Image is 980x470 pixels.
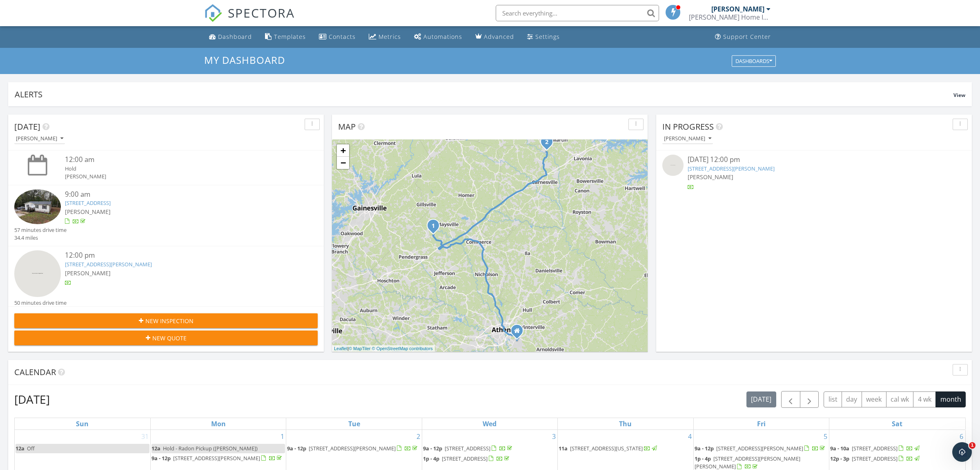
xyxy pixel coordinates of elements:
[559,445,658,452] a: 11a [STREET_ADDRESS][US_STATE]
[852,445,898,452] span: [STREET_ADDRESS]
[800,391,819,408] button: Next month
[958,430,965,443] a: Go to September 6, 2025
[151,445,160,452] span: 12a
[484,33,514,40] div: Advanced
[664,136,711,142] div: [PERSON_NAME]
[746,391,776,407] button: [DATE]
[689,13,771,21] div: Marney's Home Inspections, LLC
[559,444,692,454] a: 11a [STREET_ADDRESS][US_STATE]
[279,430,286,443] a: Go to September 1, 2025
[14,189,61,224] img: 9570817%2Fcover_photos%2Fq2Nwv59SfshU2EVnQHuk%2Fsmall.jpeg
[423,445,514,452] a: 9a - 12p [STREET_ADDRESS]
[151,454,171,462] span: 9a - 12p
[16,445,24,452] span: 12a
[423,444,557,454] a: 9a - 12p [STREET_ADDRESS]
[316,29,359,45] a: Contacts
[14,189,318,242] a: 9:00 am [STREET_ADDRESS] [PERSON_NAME] 57 minutes drive time 34.4 miles
[209,418,227,430] a: Monday
[423,455,439,462] span: 1p - 4p
[65,199,111,207] a: [STREET_ADDRESS]
[349,346,371,351] a: © MapTiler
[423,454,557,464] a: 1p - 4p [STREET_ADDRESS]
[151,454,283,462] a: 9a - 12p [STREET_ADDRESS][PERSON_NAME]
[662,155,966,191] a: [DATE] 12:00 pm [STREET_ADDRESS][PERSON_NAME] [PERSON_NAME]
[347,418,362,430] a: Tuesday
[433,225,438,230] div: 175 Pleasant Acres Dr, Maysville, GA 30558
[695,455,800,470] span: [STREET_ADDRESS][PERSON_NAME][PERSON_NAME]
[688,165,775,172] a: [STREET_ADDRESS][PERSON_NAME]
[14,367,56,378] span: Calendar
[140,430,150,443] a: Go to August 31, 2025
[822,430,829,443] a: Go to September 5, 2025
[711,5,764,13] div: [PERSON_NAME]
[781,391,800,408] button: Previous month
[723,33,771,40] div: Support Center
[688,155,940,165] div: [DATE] 12:00 pm
[550,430,557,443] a: Go to September 3, 2025
[890,418,904,430] a: Saturday
[14,133,65,144] button: [PERSON_NAME]
[423,33,462,40] div: Automations
[524,29,563,45] a: Settings
[862,391,886,407] button: week
[755,418,767,430] a: Friday
[287,445,419,452] a: 9a - 12p [STREET_ADDRESS][PERSON_NAME]
[65,261,152,268] a: [STREET_ADDRESS][PERSON_NAME]
[712,29,774,45] a: Support Center
[338,121,356,132] span: Map
[337,157,349,169] a: Zoom out
[662,155,684,176] img: streetview
[559,445,568,452] span: 11a
[935,391,966,407] button: month
[309,445,396,452] span: [STREET_ADDRESS][PERSON_NAME]
[65,173,292,180] div: [PERSON_NAME]
[830,455,921,462] a: 12p - 3p [STREET_ADDRESS]
[472,29,517,45] a: Advanced
[442,455,488,462] span: [STREET_ADDRESS]
[716,445,803,452] span: [STREET_ADDRESS][PERSON_NAME]
[74,418,90,430] a: Sunday
[732,55,776,67] button: Dashboards
[14,226,67,234] div: 57 minutes drive time
[65,189,292,200] div: 9:00 am
[151,454,285,463] a: 9a - 12p [STREET_ADDRESS][PERSON_NAME]
[332,345,435,352] div: |
[65,208,111,216] span: [PERSON_NAME]
[14,121,40,132] span: [DATE]
[824,391,842,407] button: list
[152,334,187,342] span: New Quote
[423,445,442,452] span: 9a - 12p
[145,317,194,325] span: New Inspection
[411,29,465,45] a: Automations (Basic)
[695,455,800,470] a: 1p - 4p [STREET_ADDRESS][PERSON_NAME][PERSON_NAME]
[173,454,260,462] span: [STREET_ADDRESS][PERSON_NAME]
[695,445,826,452] a: 9a - 12p [STREET_ADDRESS][PERSON_NAME]
[287,445,306,452] span: 9a - 12p
[15,89,953,100] div: Alerts
[206,29,255,45] a: Dashboard
[329,33,356,40] div: Contacts
[163,445,258,452] span: Hold - Radon Pickup ([PERSON_NAME])
[204,53,285,67] span: My Dashboard
[27,445,35,452] span: Off
[365,29,404,45] a: Metrics
[16,136,63,142] div: [PERSON_NAME]
[287,444,421,454] a: 9a - 12p [STREET_ADDRESS][PERSON_NAME]
[735,58,772,64] div: Dashboards
[662,133,713,144] button: [PERSON_NAME]
[969,442,976,449] span: 1
[274,33,306,40] div: Templates
[545,139,548,145] i: 2
[379,33,401,40] div: Metrics
[830,454,964,464] a: 12p - 3p [STREET_ADDRESS]
[423,455,511,462] a: 1p - 4p [STREET_ADDRESS]
[913,391,936,407] button: 4 wk
[886,391,914,407] button: cal wk
[14,391,50,407] h2: [DATE]
[570,445,643,452] span: [STREET_ADDRESS][US_STATE]
[65,165,292,173] div: Hold
[14,331,318,345] button: New Quote
[432,223,435,229] i: 1
[14,250,318,315] a: 12:00 pm [STREET_ADDRESS][PERSON_NAME] [PERSON_NAME] 50 minutes drive time 35.4 miles
[535,33,560,40] div: Settings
